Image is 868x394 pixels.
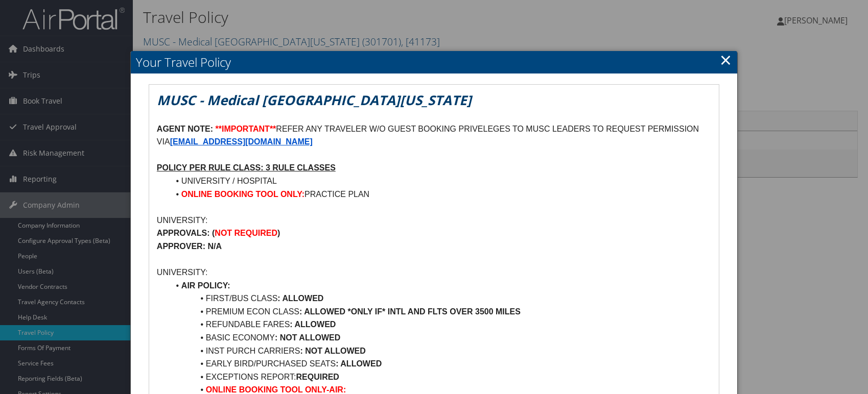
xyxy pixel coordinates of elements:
[181,190,304,199] strong: ONLINE BOOKING TOOL ONLY:
[157,122,711,149] p: REFER ANY TRAVELER W/O GUEST BOOKING PRIVELEGES TO MUSC LEADERS TO REQUEST PERMISSION VIA
[170,137,313,146] a: [EMAIL_ADDRESS][DOMAIN_NAME]
[157,266,711,279] p: UNIVERSITY:
[181,281,230,290] strong: AIR POLICY:
[290,320,336,329] strong: : ALLOWED
[157,163,336,172] u: POLICY PER RULE CLASS: 3 RULE CLASSES
[277,229,280,237] strong: )
[296,373,339,381] strong: REQUIRED
[720,50,732,70] a: Close
[157,125,213,133] strong: AGENT NOTE:
[157,214,711,227] p: UNIVERSITY:
[169,292,711,305] li: FIRST/BUS CLASS
[300,347,365,355] strong: : NOT ALLOWED
[299,307,521,316] strong: : ALLOWED *ONLY IF* INTL AND FLTS OVER 3500 MILES
[215,229,277,237] strong: NOT REQUIRED
[275,333,340,342] strong: : NOT ALLOWED
[169,371,711,384] li: EXCEPTIONS REPORT:
[212,229,215,237] strong: (
[157,229,210,237] strong: APPROVALS:
[169,305,711,318] li: PREMIUM ECON CLASS
[277,294,323,303] strong: : ALLOWED
[169,344,711,358] li: INST PURCH CARRIERS
[206,385,346,394] strong: ONLINE BOOKING TOOL ONLY-AIR:
[169,318,711,331] li: REFUNDABLE FARES
[169,357,711,371] li: EARLY BIRD/PURCHASED SEATS
[169,188,711,201] li: PRACTICE PLAN
[131,51,737,73] h2: Your Travel Policy
[169,175,711,188] li: UNIVERSITY / HOSPITAL
[157,91,472,109] em: MUSC - Medical [GEOGRAPHIC_DATA][US_STATE]
[336,359,382,368] strong: : ALLOWED
[169,331,711,344] li: BASIC ECONOMY
[157,242,222,251] strong: APPROVER: N/A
